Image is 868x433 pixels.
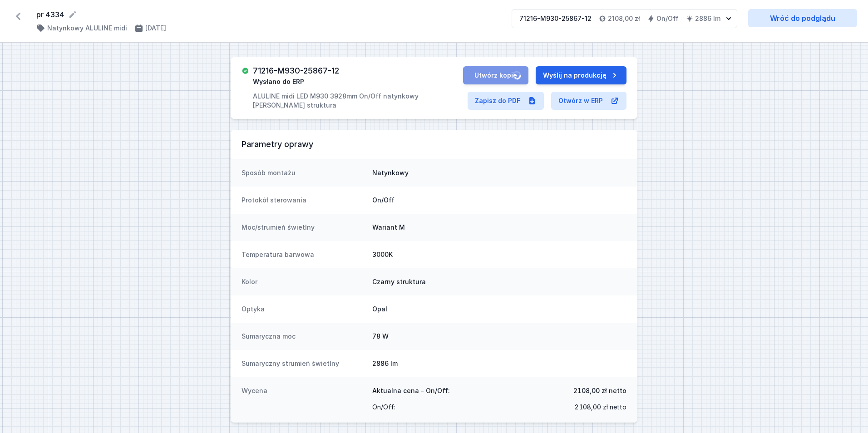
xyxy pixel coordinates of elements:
[372,223,626,232] dd: Wariant M
[242,196,365,205] dt: Protokół sterowania
[551,92,626,110] a: Otwórz w ERP
[608,14,640,23] h4: 2108,00 zł
[242,386,365,413] dt: Wycena
[372,359,626,368] dd: 2886 lm
[372,196,626,205] dd: On/Off
[372,332,626,341] dd: 78 W
[519,14,592,23] div: 71216-M930-25867-12
[253,92,463,110] p: ALULINE midi LED M930 3928mm On/Off natynkowy [PERSON_NAME] struktura
[253,77,304,86] span: Wysłano do ERP
[512,9,737,28] button: 71216-M930-25867-122108,00 złOn/Off2886 lm
[573,386,626,395] span: 2108,00 zł netto
[242,168,365,177] dt: Sposób montażu
[574,401,626,413] span: 2108,00 zł netto
[68,10,77,19] button: Edytuj nazwę projektu
[242,250,365,259] dt: Temperatura barwowa
[242,305,365,314] dt: Optyka
[372,305,626,314] dd: Opal
[372,168,626,177] dd: Natynkowy
[47,24,127,33] h4: Natynkowy ALULINE midi
[36,9,501,20] form: pr 4334
[253,66,339,75] h3: 71216-M930-25867-12
[242,332,365,341] dt: Sumaryczna moc
[242,223,365,232] dt: Moc/strumień świetlny
[242,277,365,286] dt: Kolor
[468,92,544,110] a: Zapisz do PDF
[695,14,720,23] h4: 2886 lm
[242,139,626,150] h3: Parametry oprawy
[372,386,450,395] span: Aktualna cena - On/Off:
[372,250,626,259] dd: 3000K
[242,359,365,368] dt: Sumaryczny strumień świetlny
[372,277,626,286] dd: Czarny struktura
[372,401,395,413] span: On/Off :
[536,66,626,84] button: Wyślij na produkcję
[145,24,166,33] h4: [DATE]
[748,9,857,27] a: Wróć do podglądu
[656,14,679,23] h4: On/Off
